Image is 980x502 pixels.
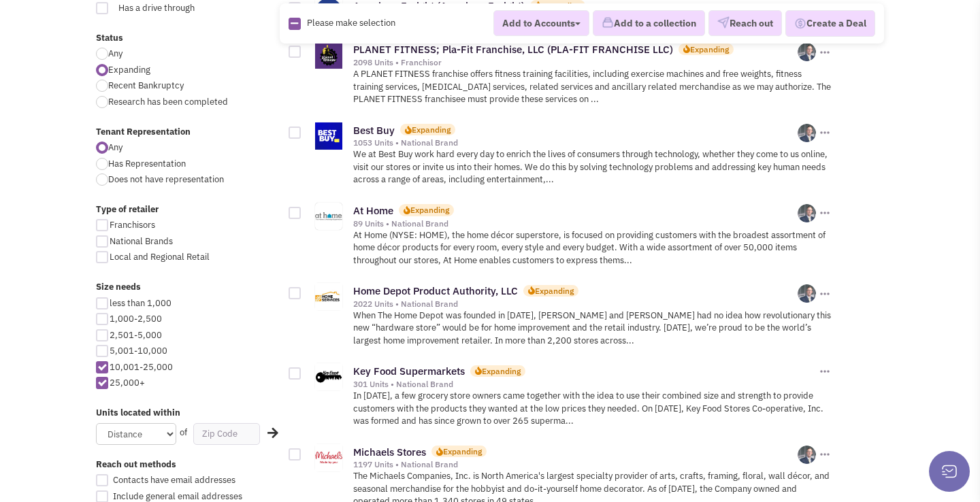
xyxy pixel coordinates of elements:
[110,361,173,373] span: 10,001-25,000
[798,284,816,303] img: NLj4BdgTlESKGCbmEPFDQg.png
[798,446,816,464] img: NLj4BdgTlESKGCbmEPFDQg.png
[353,68,832,106] p: A PLANET FITNESS franchise offers fitness training facilities, including exercise machines and fr...
[96,407,280,420] label: Units located within
[108,141,122,153] span: Any
[110,219,155,231] span: Franchisors
[353,365,465,378] a: Key Food Supermarkets
[108,48,122,59] span: Any
[785,10,875,37] button: Create a Deal
[113,490,242,502] span: Include general email addresses
[353,379,816,390] div: 301 Units • National Brand
[108,64,150,76] span: Expanding
[353,229,832,267] p: At Home (NYSE: HOME), the home décor superstore, is focused on providing customers with the broad...
[412,124,451,135] div: Expanding
[110,313,162,324] span: 1,000-2,500
[353,43,673,56] a: PLANET FITNESS; Pla-Fit Franchise, LLC (PLA-FIT FRANCHISE LLC)
[602,17,614,29] img: icon-collection-lavender.png
[493,10,589,36] button: Add to Accounts
[353,218,798,229] div: 89 Units • National Brand
[96,32,280,45] label: Status
[259,424,276,442] div: Search Nearby
[110,297,171,309] span: less than 1,000
[110,329,162,341] span: 2,501-5,000
[110,235,173,247] span: National Brands
[96,126,280,139] label: Tenant Representation
[353,137,798,148] div: 1053 Units • National Brand
[353,309,832,348] p: When The Home Depot was founded in [DATE], [PERSON_NAME] and [PERSON_NAME] had no idea how revolu...
[353,284,518,297] a: Home Depot Product Authority, LLC
[353,459,798,470] div: 1197 Units • National Brand
[593,11,705,37] button: Add to a collection
[798,204,816,222] img: NLj4BdgTlESKGCbmEPFDQg.png
[794,16,806,31] img: Deal-Dollar.png
[353,124,395,137] a: Best Buy
[108,80,184,91] span: Recent Bankruptcy
[353,446,426,458] a: Michaels Stores
[708,11,782,37] button: Reach out
[193,423,259,445] input: Zip Code
[108,96,228,107] span: Research has been completed
[96,281,280,294] label: Size needs
[289,18,301,30] img: Rectangle.png
[353,57,798,68] div: 2098 Units • Franchisor
[353,148,832,186] p: We at Best Buy work hard every day to enrich the lives of consumers through technology, whether t...
[113,474,235,486] span: Contacts have email addresses
[353,204,393,217] a: At Home
[108,173,224,185] span: Does not have representation
[535,285,574,297] div: Expanding
[108,158,186,169] span: Has Representation
[110,251,210,263] span: Local and Regional Retail
[443,446,482,457] div: Expanding
[353,299,798,309] div: 2022 Units • National Brand
[717,17,730,29] img: VectorPaper_Plane.png
[410,204,449,216] div: Expanding
[798,43,816,61] img: NLj4BdgTlESKGCbmEPFDQg.png
[307,17,395,29] span: Please make selection
[96,203,280,216] label: Type of retailer
[690,44,729,55] div: Expanding
[482,365,521,377] div: Expanding
[180,426,187,438] span: of
[96,458,280,471] label: Reach out methods
[798,124,816,142] img: NLj4BdgTlESKGCbmEPFDQg.png
[353,390,832,428] p: In [DATE], a few grocery store owners came together with the idea to use their combined size and ...
[110,2,223,15] span: Has a drive through
[110,377,145,388] span: 25,000+
[110,345,167,356] span: 5,001-10,000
